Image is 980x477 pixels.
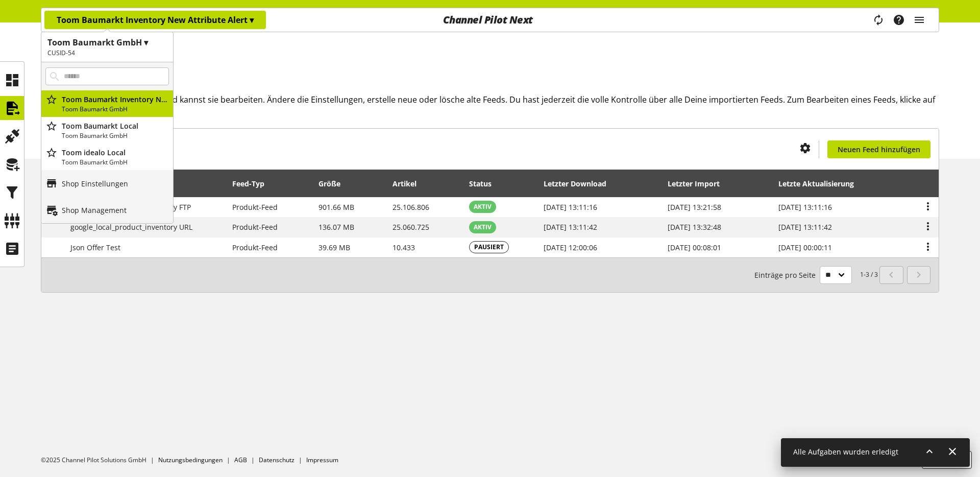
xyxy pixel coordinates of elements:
[306,456,338,464] a: Impressum
[70,243,120,252] span: Json Offer Test
[70,222,192,232] span: google_local_product_inventory URL
[474,223,492,232] span: AKTIV
[393,243,415,252] span: 10.433
[47,49,167,58] h2: CUSID-54
[62,94,169,105] p: Toom Baumarkt Inventory New Attribute Alert
[754,270,820,280] span: Einträge pro Seite
[318,178,351,189] div: Größe
[544,243,597,252] span: [DATE] 12:00:06
[827,140,930,158] a: Neuen Feed hinzufügen
[393,222,429,232] span: 25.060.725
[544,202,597,212] span: [DATE] 13:11:16
[62,121,169,131] p: Toom Baumarkt Local
[232,178,275,189] div: Feed-Typ
[778,243,832,252] span: [DATE] 00:00:11
[57,14,254,26] p: Toom Baumarkt Inventory New Attribute Alert
[668,202,721,212] span: [DATE] 13:21:58
[47,36,167,49] h1: Toom Baumarkt GmbH ▾
[393,202,429,212] span: 25.106.806
[754,266,878,284] small: 1-3 / 3
[474,243,504,252] span: PAUSIERT
[259,456,295,464] a: Datenschutz
[62,205,127,216] p: Shop Management
[232,243,278,252] span: Produkt-Feed
[57,93,939,118] h2: Hier siehst Du Deine Feeds und kannst sie bearbeiten. Ändere die Einstellungen, erstelle neue ode...
[474,202,492,211] span: AKTIV
[232,222,278,232] span: Produkt-Feed
[318,222,354,232] span: 136.07 MB
[41,456,158,465] li: ©2025 Channel Pilot Solutions GmbH
[544,178,617,189] div: Letzter Download
[469,178,502,189] div: Status
[41,8,939,32] nav: main navigation
[62,105,169,114] p: Toom Baumarkt GmbH
[778,178,864,189] div: Letzte Aktualisierung
[250,14,254,26] span: ▾
[41,170,173,197] a: Shop Einstellungen
[62,147,169,158] p: Toom idealo Local
[62,158,169,167] p: Toom Baumarkt GmbH
[318,243,350,252] span: 39.69 MB
[232,202,278,212] span: Produkt-Feed
[62,178,128,189] p: Shop Einstellungen
[793,447,898,457] span: Alle Aufgaben wurden erledigt
[668,222,721,232] span: [DATE] 13:32:48
[393,178,427,189] div: Artikel
[668,178,730,189] div: Letzter Import
[778,202,832,212] span: [DATE] 13:11:16
[838,144,920,155] span: Neuen Feed hinzufügen
[544,222,597,232] span: [DATE] 13:11:42
[158,456,223,464] a: Nutzungsbedingungen
[318,202,354,212] span: 901.66 MB
[234,456,247,464] a: AGB
[62,131,169,140] p: Toom Baumarkt GmbH
[41,197,173,223] a: Shop Management
[778,222,832,232] span: [DATE] 13:11:42
[668,243,721,252] span: [DATE] 00:08:01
